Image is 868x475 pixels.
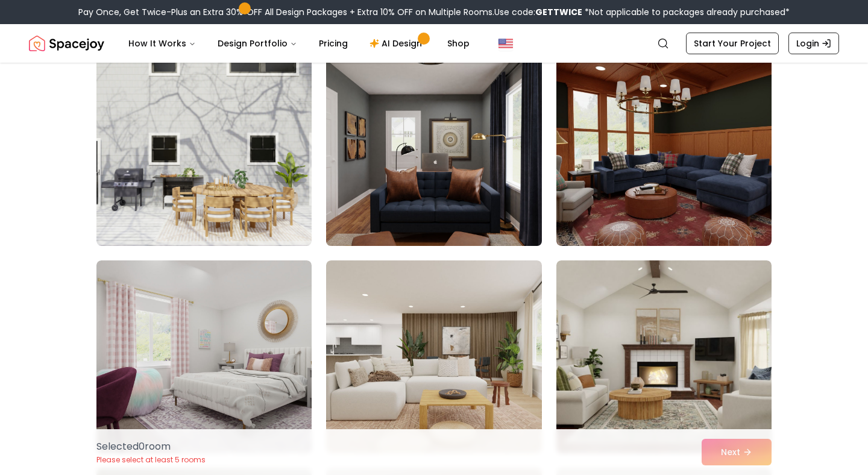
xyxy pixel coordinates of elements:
nav: Main [119,31,479,55]
a: Login [788,33,839,54]
a: Spacejoy [29,31,104,55]
img: Room room-16 [96,53,312,246]
img: Room room-18 [556,53,772,246]
button: How It Works [119,31,206,55]
span: Use code: [494,6,582,18]
img: United States [498,36,513,51]
img: Room room-20 [326,260,541,453]
img: Room room-17 [321,48,547,251]
p: Please select at least 5 rooms [96,455,206,465]
img: Room room-19 [96,260,312,453]
span: *Not applicable to packages already purchased* [582,6,790,18]
button: Design Portfolio [208,31,307,55]
div: Pay Once, Get Twice-Plus an Extra 30% OFF All Design Packages + Extra 10% OFF on Multiple Rooms. [78,6,790,18]
nav: Global [29,24,839,63]
img: Room room-21 [556,260,772,453]
a: Pricing [309,31,357,55]
p: Selected 0 room [96,439,206,454]
a: Start Your Project [686,33,779,54]
a: AI Design [360,31,435,55]
img: Spacejoy Logo [29,31,104,55]
a: Shop [438,31,479,55]
b: GETTWICE [535,6,582,18]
